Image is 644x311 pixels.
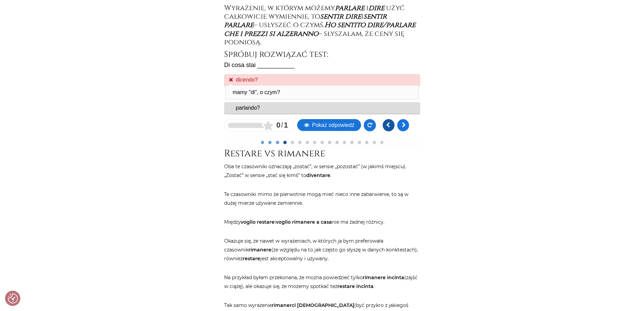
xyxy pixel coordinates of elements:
[224,162,420,180] p: Oba te czasowniki oznaczają „zostać”, w sensie „pozostać” (w jakimś miejscu). „Zostać” w sensie „...
[248,247,271,253] strong: rimanere
[224,20,415,38] em: Ho sentito dire/parlare che i prezzi si alzeranno
[224,148,420,159] h2: Restare vs rimanere
[368,3,384,13] em: dire
[224,190,420,207] p: Te czasowniki mimo że pierwotnie mogą mieć nieco inne zabarwienie, to są w dużej mierze używane z...
[8,293,18,304] img: Revisit consent button
[224,62,420,148] iframe: Parlare vs dire
[224,237,420,263] p: Okazuje się, że nawet w wyrażeniach, w których ja bym preferowała czasownik (ze względu na to jak...
[224,4,420,47] h4: Wyrażenie, w którym możemy i użyć całkowicie wymiennie, to i – usłyszeć o czymś. – słyszałam, że ...
[241,219,275,225] strong: voglio restare
[320,12,361,21] em: sentir dire
[224,218,420,226] p: Między i nie ma żadnej różnicy.
[243,256,260,262] strong: restare
[224,49,420,59] h3: Spróbuj rozwiązać test:
[337,283,374,289] strong: restare incinta
[306,172,330,178] strong: diventare
[363,274,404,281] strong: rimanere incinta
[224,273,420,291] p: Na przykład byłam przekonana, że można powiedzieć tylko (zajść w ciążę), ale okazuje się, że może...
[272,302,354,308] strong: rimanerci [DEMOGRAPHIC_DATA]
[335,3,364,13] em: parlare
[8,293,18,304] button: Preferencje co do zgód
[276,219,332,225] strong: voglio rimanere a casa
[224,12,387,30] em: sentir parlare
